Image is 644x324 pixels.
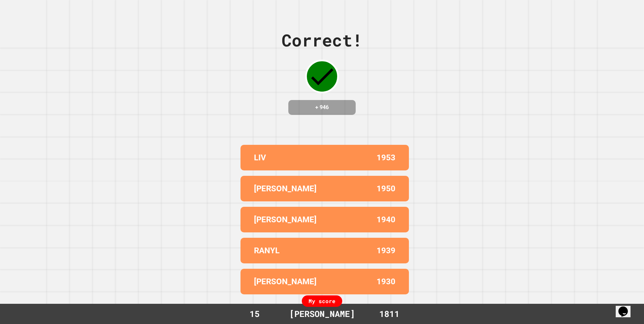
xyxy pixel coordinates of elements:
p: [PERSON_NAME] [254,183,317,195]
iframe: chat widget [616,297,637,317]
p: 1953 [377,152,395,164]
p: 1939 [377,245,395,257]
p: RANYL [254,245,280,257]
p: LIV [254,152,266,164]
div: [PERSON_NAME] [283,307,362,320]
div: 15 [229,307,280,320]
div: 1811 [364,307,415,320]
p: 1950 [377,183,395,195]
div: My score [302,295,342,307]
p: [PERSON_NAME] [254,276,317,288]
p: 1930 [377,276,395,288]
p: [PERSON_NAME] [254,214,317,226]
div: Correct! [282,28,362,53]
h4: + 946 [295,103,349,111]
p: 1940 [377,214,395,226]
